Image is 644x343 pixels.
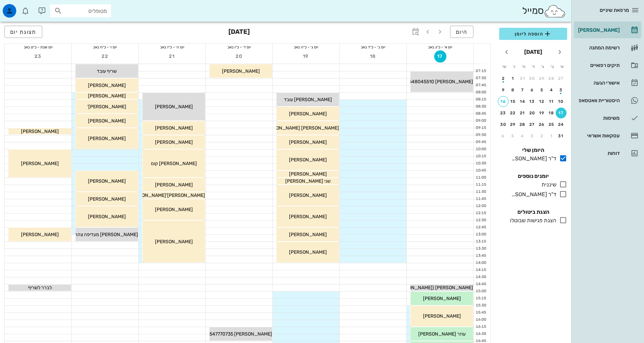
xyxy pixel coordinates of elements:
a: משימות [574,110,641,126]
div: יום ב׳ - כ״ד באב [340,44,406,50]
div: 6 [498,134,509,138]
div: 24 [556,122,567,127]
div: 22 [508,111,518,115]
div: 28 [546,76,557,81]
span: [PERSON_NAME] [88,178,126,184]
span: 17 [434,53,446,59]
span: [PERSON_NAME] ([PERSON_NAME]) [393,285,473,291]
div: 13:45 [474,253,488,259]
span: שריף עובד [97,68,117,74]
div: 9 [498,88,509,92]
div: 16:30 [474,331,488,337]
button: 1 [508,73,518,84]
div: 14:00 [474,260,488,266]
div: 30 [527,76,538,81]
th: ש׳ [500,61,509,72]
button: 20 [233,50,245,63]
button: 12 [536,96,547,107]
div: 29 [508,122,518,127]
div: 14:45 [474,281,488,287]
div: 4 [517,134,528,138]
button: 19 [300,50,312,63]
button: 17 [556,108,567,118]
span: [PERSON_NAME]' [87,104,126,110]
span: [PERSON_NAME] [289,214,327,220]
div: 08:15 [474,97,488,102]
button: 22 [99,50,111,63]
div: יום א׳ - כ״ג באב [407,44,473,50]
span: [PERSON_NAME] [88,214,126,220]
div: 6 [527,88,538,92]
div: 12:30 [474,218,488,223]
button: 7 [517,85,528,95]
span: [PERSON_NAME] [21,161,59,166]
button: תצוגת יום [4,26,42,38]
div: 21 [517,111,528,115]
div: 29 [536,76,547,81]
div: 12:00 [474,203,488,209]
button: 3 [556,85,567,95]
span: [PERSON_NAME] [155,125,193,131]
button: 4 [546,85,557,95]
div: יום ה׳ - כ״ז באב [139,44,205,50]
button: 30 [527,73,538,84]
button: היום [450,26,473,38]
a: [PERSON_NAME] [574,22,641,38]
div: 15:15 [474,296,488,301]
span: הוספה ליומן [505,30,562,38]
div: אישורי הגעה [577,80,620,86]
div: 16:15 [474,324,488,330]
div: 12 [536,99,547,104]
button: 23 [32,50,44,63]
div: 5 [536,88,547,92]
div: 2 [498,76,509,81]
div: 08:45 [474,111,488,117]
button: 27 [527,119,538,130]
span: [PERSON_NAME] [88,83,126,88]
div: 10:00 [474,146,488,152]
div: 10:30 [474,161,488,166]
div: 17 [556,111,567,115]
button: 29 [536,73,547,84]
a: עסקאות אשראי [574,128,641,144]
span: [PERSON_NAME] [21,232,59,237]
div: 23 [498,111,509,115]
button: 2 [536,131,547,141]
div: 07:45 [474,83,488,88]
button: 5 [508,131,518,141]
div: סמייל [522,4,566,18]
div: 28 [517,122,528,127]
div: יום ו׳ - כ״ח באב [72,44,138,50]
div: 09:45 [474,139,488,145]
span: [PERSON_NAME] [88,136,126,141]
div: 15:30 [474,303,488,308]
div: 14:15 [474,267,488,273]
span: [PERSON_NAME] מעדיפה צהריים [70,232,138,237]
span: [PERSON_NAME] [289,171,327,177]
div: 3 [527,134,538,138]
span: [PERSON_NAME] עובד [284,97,332,102]
div: 3 [556,88,567,92]
div: 11:30 [474,189,488,195]
span: [PERSON_NAME] [289,249,327,255]
span: לברר לשריף [28,285,52,291]
span: תג [20,5,24,9]
button: 15 [508,96,518,107]
span: [PERSON_NAME] [155,182,193,188]
span: [PERSON_NAME] קום [151,161,197,166]
button: 31 [517,73,528,84]
span: [PERSON_NAME] 0547770735 לאירה [194,331,272,337]
div: 26 [536,122,547,127]
div: 15 [508,99,518,104]
div: יום ג׳ - כ״ה באב [273,44,339,50]
button: 5 [536,85,547,95]
span: [PERSON_NAME] [222,68,260,74]
span: [PERSON_NAME] [289,157,327,163]
button: 21 [166,50,178,63]
div: 13 [527,99,538,104]
button: 8 [508,85,518,95]
a: אישורי הגעה [574,75,641,91]
span: היום [456,29,468,35]
button: 6 [498,131,509,141]
button: 20 [527,108,538,118]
